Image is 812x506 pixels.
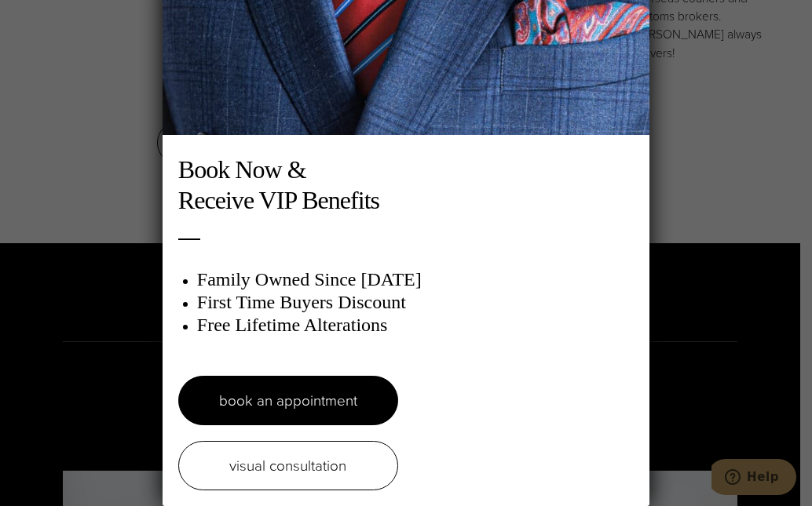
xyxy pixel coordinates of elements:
[178,441,398,490] a: visual consultation
[35,11,68,25] span: Help
[197,291,634,314] h3: First Time Buyers Discount
[197,314,634,337] h3: Free Lifetime Alterations
[197,268,634,291] h3: Family Owned Since [DATE]
[178,155,634,215] h2: Book Now & Receive VIP Benefits
[178,376,398,425] a: book an appointment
